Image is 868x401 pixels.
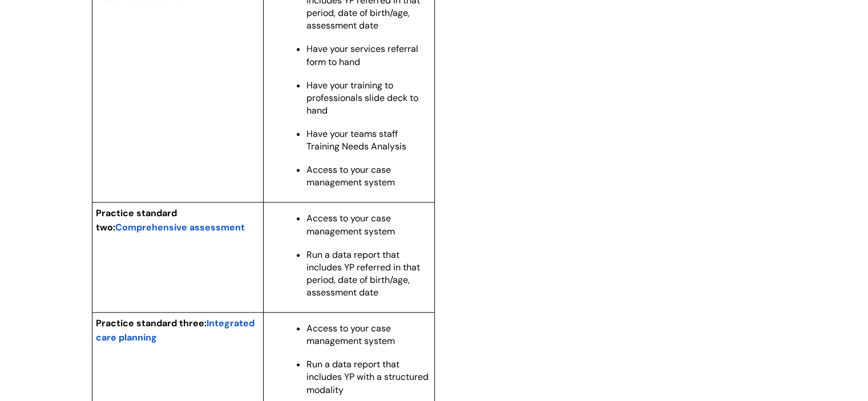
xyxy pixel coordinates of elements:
span: Have your training to professionals slide deck to hand [306,79,418,116]
span: Practice standard three: [96,317,207,329]
a: Integrated care planning [96,316,255,344]
span: Have your teams staff Training Needs Analysis [306,128,406,152]
span: Access to your case management system [306,164,395,188]
span: Access to your case management system [306,322,395,347]
span: Comprehensive assessment [115,221,245,233]
span: Have your services referral form to hand [306,43,418,67]
span: Access to your case management system [306,212,395,237]
span: Run a data report that includes YP referred in that period, date of birth/age, assessment date [306,249,420,298]
a: Comprehensive assessment [115,220,245,234]
span: Run a data report that includes YP with a structured modality [306,358,429,395]
span: Practice standard two: [96,207,177,233]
